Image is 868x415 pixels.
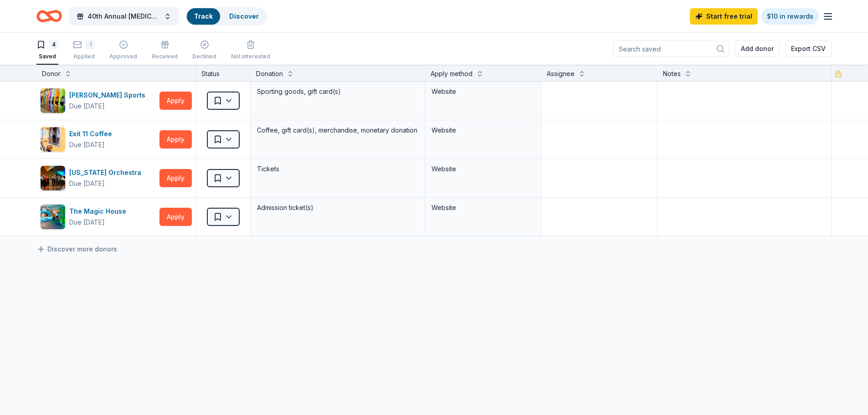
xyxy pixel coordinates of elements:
div: Tickets [256,163,419,175]
div: Donor [42,68,61,79]
button: Not interested [231,36,270,65]
div: [PERSON_NAME] Sports [69,90,149,101]
a: Home [36,5,62,27]
div: Website [431,202,534,213]
div: Website [431,164,534,174]
div: Due [DATE] [69,139,105,150]
button: Image for Minnesota Orchestra[US_STATE] OrchestraDue [DATE] [40,165,156,191]
button: Received [152,36,178,65]
div: Notes [663,68,681,79]
div: Sporting goods, gift card(s) [256,85,419,98]
button: Image for Dunham's Sports[PERSON_NAME] SportsDue [DATE] [40,88,156,113]
button: Image for Exit 11 CoffeeExit 11 CoffeeDue [DATE] [40,127,156,152]
div: [US_STATE] Orchestra [69,167,145,178]
a: Track [194,12,213,20]
button: 40th Annual [MEDICAL_DATA] Gala [69,7,179,26]
button: Apply [159,130,192,149]
div: Coffee, gift card(s), merchandise, monetary donation [256,124,419,137]
button: Apply [159,92,192,110]
div: Due [DATE] [69,178,105,189]
button: Apply [159,169,192,187]
button: 4Saved [36,36,58,65]
div: Received [152,53,178,60]
div: Website [431,125,534,136]
img: Image for The Magic House [41,205,65,229]
a: Discover more donors [36,244,117,255]
div: Saved [36,53,58,60]
div: Website [431,86,534,97]
div: Applied [73,53,95,60]
div: The Magic House [69,206,130,217]
button: 1Applied [73,36,95,65]
span: 40th Annual [MEDICAL_DATA] Gala [87,11,160,22]
button: Add donor [735,41,780,57]
div: Assignee [547,68,575,79]
button: Apply [159,208,192,226]
div: Not interested [231,53,270,60]
button: TrackDiscover [186,7,267,26]
div: Status [196,65,251,81]
button: Export CSV [785,41,832,57]
img: Image for Minnesota Orchestra [41,166,65,190]
img: Image for Exit 11 Coffee [41,127,65,152]
button: Declined [192,36,216,65]
div: Due [DATE] [69,101,105,112]
a: Discover [229,12,259,20]
a: Start free trial [690,8,758,25]
button: Approved [109,36,137,65]
div: Approved [109,53,137,60]
div: Due [DATE] [69,217,105,228]
div: Declined [192,53,216,60]
div: Admission ticket(s) [256,201,419,214]
div: 1 [86,40,95,49]
button: Image for The Magic HouseThe Magic HouseDue [DATE] [40,204,156,230]
img: Image for Dunham's Sports [41,88,65,113]
div: Apply method [431,68,473,79]
div: Donation [256,68,283,79]
a: $10 in rewards [761,8,819,25]
input: Search saved [613,41,729,57]
div: 4 [49,40,58,49]
div: Exit 11 Coffee [69,128,116,139]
